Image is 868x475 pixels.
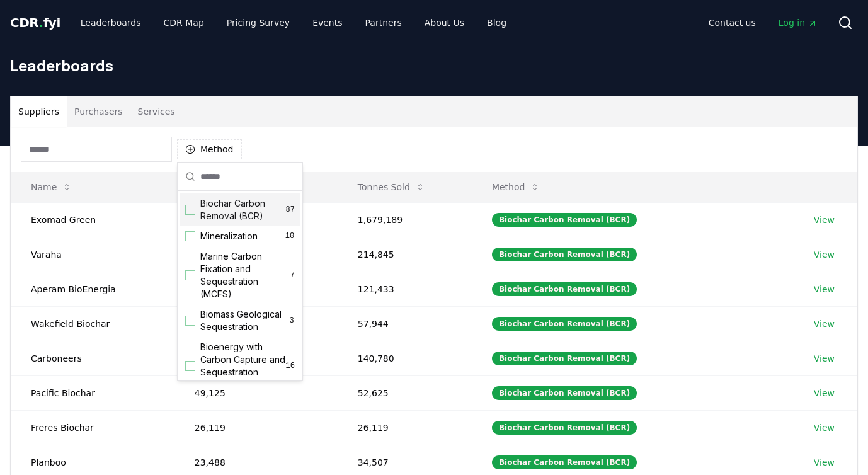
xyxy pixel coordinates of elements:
td: Wakefield Biochar [11,306,174,341]
div: Biochar Carbon Removal (BCR) [492,248,637,261]
td: 196,274 [174,202,338,237]
div: Biochar Carbon Removal (BCR) [492,352,637,365]
div: Biochar Carbon Removal (BCR) [492,421,637,435]
span: . [39,15,43,30]
span: Log in [779,16,818,29]
span: Mineralization [200,230,258,243]
button: Name [21,175,82,200]
a: Blog [477,11,517,34]
span: 10 [285,231,295,241]
a: CDR Map [154,11,214,34]
span: Biomass Geological Sequestration [200,308,288,333]
td: 26,119 [338,410,472,445]
a: View [814,248,835,261]
span: 87 [286,205,295,215]
span: Marine Carbon Fixation and Sequestration (MCFS) [200,250,290,300]
td: 140,780 [338,341,472,375]
a: View [814,387,835,399]
button: Suppliers [11,96,67,127]
span: 16 [286,361,295,371]
td: Exomad Green [11,202,174,237]
span: Bioenergy with Carbon Capture and Sequestration (BECCS) [200,341,286,391]
a: Partners [355,11,412,34]
h1: Leaderboards [10,55,858,76]
td: 214,845 [338,237,472,272]
button: Method [177,139,242,159]
nav: Main [699,11,828,34]
a: View [814,283,835,295]
span: 3 [288,316,295,326]
button: Services [130,96,183,127]
a: About Us [414,11,474,34]
td: 121,433 [338,272,472,306]
nav: Main [71,11,517,34]
td: Aperam BioEnergia [11,272,174,306]
a: Contact us [699,11,766,34]
a: Leaderboards [71,11,151,34]
td: 57,936 [174,306,338,341]
button: Purchasers [67,96,130,127]
a: View [814,318,835,330]
div: Biochar Carbon Removal (BCR) [492,386,637,400]
a: View [814,421,835,434]
a: Events [302,11,352,34]
button: Method [482,175,551,200]
div: Biochar Carbon Removal (BCR) [492,213,637,227]
td: 57,944 [338,306,472,341]
span: Biochar Carbon Removal (BCR) [200,197,286,222]
div: Biochar Carbon Removal (BCR) [492,282,637,296]
a: View [814,214,835,226]
a: View [814,352,835,365]
td: Freres Biochar [11,410,174,445]
td: 1,679,189 [338,202,472,237]
td: 89,548 [174,272,338,306]
span: CDR fyi [10,15,60,30]
td: 54,730 [174,341,338,375]
div: Biochar Carbon Removal (BCR) [492,455,637,469]
a: Log in [768,11,828,34]
td: Pacific Biochar [11,375,174,410]
td: 52,625 [338,375,472,410]
td: 99,512 [174,237,338,272]
td: Varaha [11,237,174,272]
a: View [814,456,835,469]
a: CDR.fyi [10,14,60,31]
div: Biochar Carbon Removal (BCR) [492,317,637,331]
td: 49,125 [174,375,338,410]
a: Pricing Survey [217,11,300,34]
td: 26,119 [174,410,338,445]
span: 7 [290,270,295,280]
td: Carboneers [11,341,174,375]
button: Tonnes Sold [348,175,435,200]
